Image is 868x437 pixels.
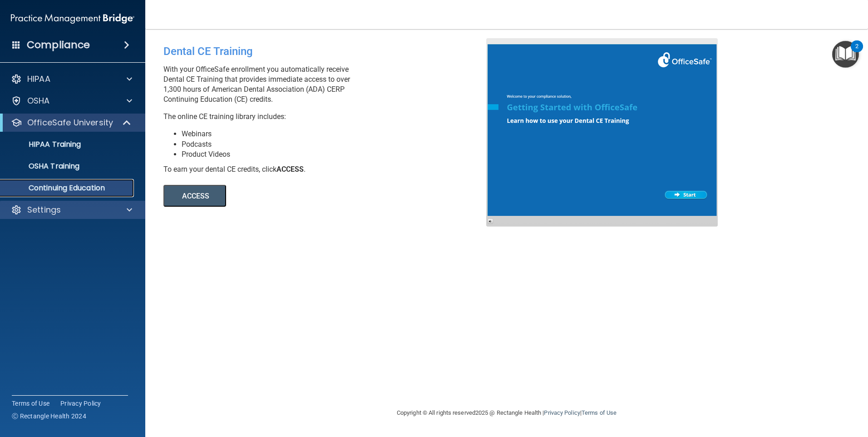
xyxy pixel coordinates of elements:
p: HIPAA [27,74,50,84]
a: Terms of Use [12,399,49,408]
li: Podcasts [182,139,493,149]
p: HIPAA Training [6,140,81,149]
div: Copyright © All rights reserved 2025 @ Rectangle Health | | [341,398,672,427]
h4: Compliance [27,39,90,51]
a: Privacy Policy [60,399,101,408]
a: OSHA [11,95,132,106]
p: Continuing Education [6,184,130,193]
li: Product Videos [182,149,493,159]
iframe: Drift Widget Chat Controller [711,372,857,409]
p: Settings [27,204,61,215]
a: Terms of Use [582,409,616,416]
a: HIPAA [11,74,132,84]
p: OfficeSafe University [27,117,113,128]
a: Privacy Policy [544,409,580,416]
button: ACCESS [163,185,226,207]
div: 2 [855,46,858,58]
p: With your OfficeSafe enrollment you automatically receive Dental CE Training that provides immedi... [163,65,493,104]
button: Open Resource Center, 2 new notifications [832,41,859,68]
b: ACCESS [276,165,304,174]
div: To earn your dental CE credits, click . [163,164,493,174]
img: PMB logo [11,10,134,28]
p: OSHA Training [6,162,79,171]
span: Ⓒ Rectangle Health 2024 [12,412,86,421]
a: Settings [11,204,132,215]
p: The online CE training library includes: [163,112,493,122]
a: ACCESS [163,193,412,200]
p: OSHA [27,95,50,106]
li: Webinars [182,129,493,139]
a: OfficeSafe University [11,117,132,128]
div: Dental CE Training [163,38,493,65]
